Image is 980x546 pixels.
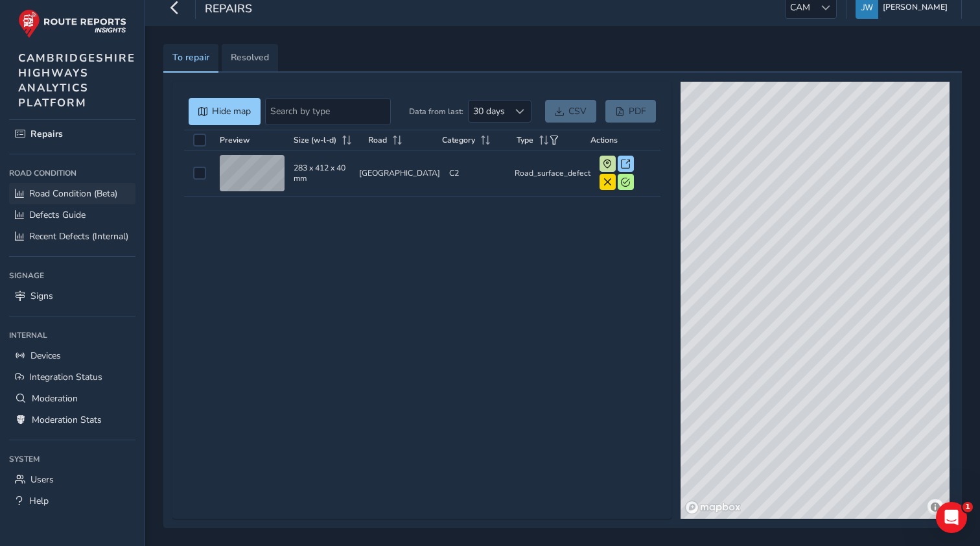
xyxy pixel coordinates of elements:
[9,204,135,226] a: Defects Guide
[368,135,387,145] span: Road
[172,53,209,62] span: To repair
[189,98,261,125] button: Hide map
[29,209,86,221] span: Defects Guide
[9,266,135,285] div: Signage
[510,150,595,196] td: Road_surface_defect
[9,469,135,490] a: Users
[545,100,596,123] a: CSV
[212,105,251,117] span: Hide map
[9,326,135,345] div: Internal
[9,490,135,512] a: Help
[30,290,53,302] span: Signs
[231,53,269,62] span: Resolved
[18,9,126,38] img: rr logo
[9,388,135,409] a: Moderation
[193,167,206,180] div: Select aa8fd9ad766d4e7c842a5e4f6085d0e_201
[30,473,54,486] span: Users
[205,1,252,19] span: Repairs
[29,371,102,383] span: Integration Status
[32,414,102,426] span: Moderation Stats
[469,101,509,122] span: 30 days
[9,366,135,388] a: Integration Status
[9,123,135,145] a: Repairs
[30,350,61,362] span: Devices
[9,183,135,204] a: Road Condition (Beta)
[9,449,135,469] div: System
[590,135,618,145] span: Actions
[294,135,336,145] span: Size (w-l-d)
[29,230,128,243] span: Recent Defects (Internal)
[962,502,973,512] span: 1
[517,135,533,145] span: Type
[9,409,135,431] a: Moderation Stats
[445,150,510,196] td: C2
[29,495,49,507] span: Help
[30,128,63,140] span: Repairs
[29,187,117,200] span: Road Condition (Beta)
[355,150,445,196] td: [GEOGRAPHIC_DATA]
[32,392,78,405] span: Moderation
[265,98,391,125] input: Search by type
[550,136,559,145] button: Filter
[289,150,355,196] td: 283 x 412 x 40 mm
[220,135,250,145] span: Preview
[9,163,135,183] div: Road Condition
[409,104,463,119] label: Data from last:
[9,345,135,366] a: Devices
[9,226,135,247] a: Recent Defects (Internal)
[18,51,135,110] span: CAMBRIDGESHIRE HIGHWAYS ANALYTICS PLATFORM
[442,135,475,145] span: Category
[936,502,967,533] iframe: Intercom live chat
[9,285,135,307] a: Signs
